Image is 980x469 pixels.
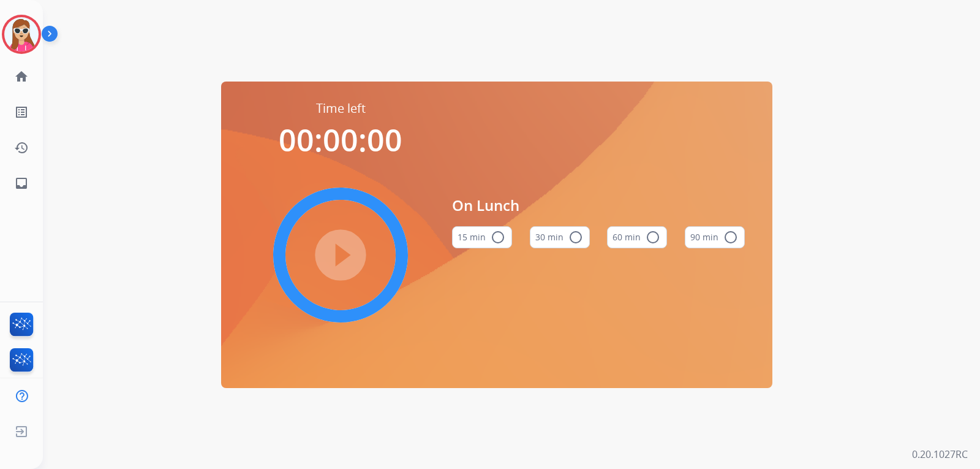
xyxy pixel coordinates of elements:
[452,194,745,216] span: On Lunch
[568,230,583,245] mat-icon: radio_button_unchecked
[14,176,29,191] mat-icon: inbox
[912,447,968,462] p: 0.20.1027RC
[14,140,29,155] mat-icon: history
[14,69,29,84] mat-icon: home
[685,226,745,248] button: 90 min
[723,230,738,245] mat-icon: radio_button_unchecked
[530,226,590,248] button: 30 min
[452,226,512,248] button: 15 min
[316,100,366,117] span: Time left
[607,226,667,248] button: 60 min
[279,119,402,161] span: 00:00:00
[4,17,39,51] img: avatar
[14,105,29,120] mat-icon: list_alt
[646,230,660,245] mat-icon: radio_button_unchecked
[491,230,505,245] mat-icon: radio_button_unchecked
